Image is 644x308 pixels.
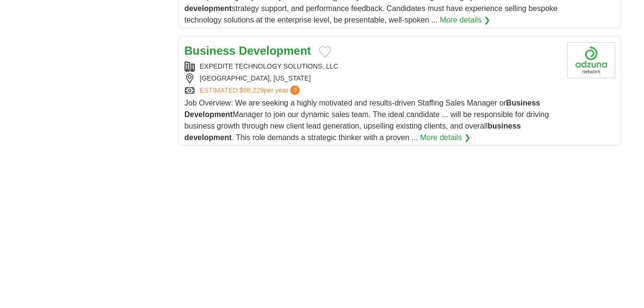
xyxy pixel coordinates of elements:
[185,44,311,57] a: Business Development
[488,122,521,130] strong: business
[239,44,311,57] strong: Development
[185,110,233,118] strong: Development
[185,99,549,142] span: Job Overview: We are seeking a highly motivated and results-driven Staffing Sales Manager or Mana...
[239,86,264,94] span: $98,229
[185,4,232,12] strong: development
[440,14,490,26] a: More details ❯
[290,85,300,95] span: ?
[200,85,302,95] a: ESTIMATED:$98,229per year?
[319,46,331,58] button: Add to favorite jobs
[185,73,560,83] div: [GEOGRAPHIC_DATA], [US_STATE]
[420,132,470,143] a: More details ❯
[567,42,615,78] img: Company logo
[506,99,540,107] strong: Business
[185,133,232,142] strong: development
[185,61,560,71] div: EXPEDITE TECHNOLOGY SOLUTIONS, LLC
[185,44,236,57] strong: Business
